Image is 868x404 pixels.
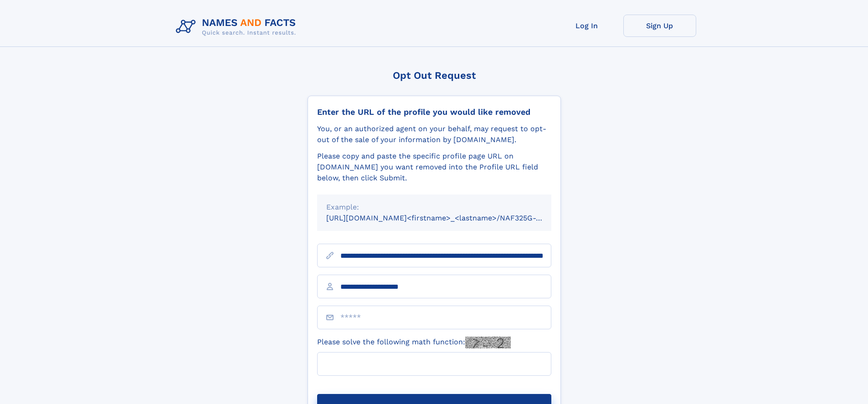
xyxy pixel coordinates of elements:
[317,123,551,145] div: You, or an authorized agent on your behalf, may request to opt-out of the sale of your informatio...
[317,107,551,117] div: Enter the URL of the profile you would like removed
[172,15,303,39] img: Logo Names and Facts
[308,70,561,81] div: Opt Out Request
[623,15,696,37] a: Sign Up
[317,151,551,184] div: Please copy and paste the specific profile page URL on [DOMAIN_NAME] you want removed into the Pr...
[317,337,511,348] label: Please solve the following math function:
[550,15,623,37] a: Log In
[326,214,569,222] small: [URL][DOMAIN_NAME]<firstname>_<lastname>/NAF325G-xxxxxxxx
[326,202,542,213] div: Example:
